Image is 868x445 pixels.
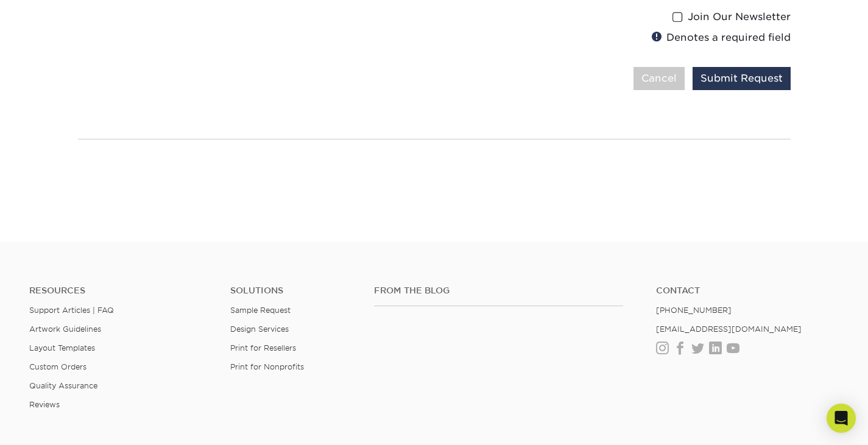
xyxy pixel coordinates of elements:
[656,306,732,315] a: [PHONE_NUMBER]
[78,10,241,52] iframe: reCAPTCHA
[29,343,95,352] a: Layout Templates
[29,324,101,334] a: Artwork Guidelines
[29,286,212,296] h4: Resources
[230,306,291,315] a: Sample Request
[29,381,97,390] a: Quality Assurance
[230,362,304,371] a: Print for Nonprofits
[230,324,289,334] a: Design Services
[230,286,356,296] h4: Solutions
[633,67,685,90] button: Cancel
[230,343,296,352] a: Print for Resellers
[656,324,802,334] a: [EMAIL_ADDRESS][DOMAIN_NAME]
[29,400,60,409] a: Reviews
[29,362,86,371] a: Custom Orders
[672,10,791,24] label: Join Our Newsletter
[443,29,791,45] div: Denotes a required field
[374,286,623,296] h4: From the Blog
[656,286,839,296] a: Contact
[827,404,856,433] div: Open Intercom Messenger
[693,67,791,90] button: Submit Request
[29,306,114,315] a: Support Articles | FAQ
